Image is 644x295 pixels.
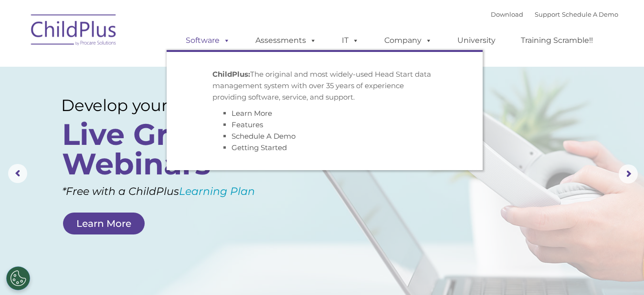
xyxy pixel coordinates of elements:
rs-layer: Develop your skills with [61,96,274,115]
a: Schedule A Demo [232,132,296,141]
a: Schedule A Demo [562,10,618,18]
rs-layer: Live Group Webinars [62,120,271,179]
a: Features [232,120,263,129]
a: Support [535,10,560,18]
a: Download [491,10,523,18]
p: The original and most widely-used Head Start data management system with over 35 years of experie... [212,69,437,103]
a: Getting Started [232,143,287,152]
font: | [491,10,618,18]
a: Training Scramble!! [511,31,602,50]
rs-layer: *Free with a ChildPlus [62,182,290,201]
a: Learning Plan [179,185,255,198]
a: Software [176,31,240,50]
span: Phone number [133,102,173,109]
a: Assessments [246,31,326,50]
a: IT [332,31,369,50]
a: Learn More [232,109,272,118]
button: Cookies Settings [6,266,30,290]
a: University [448,31,505,50]
a: Company [375,31,442,50]
a: Learn More [63,213,145,234]
img: ChildPlus by Procare Solutions [26,8,122,55]
strong: ChildPlus: [212,70,250,79]
span: Last name [133,63,162,70]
